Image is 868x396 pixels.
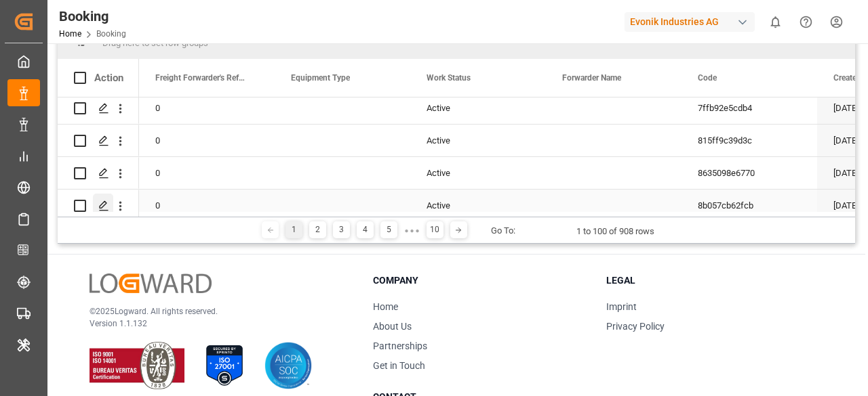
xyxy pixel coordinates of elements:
[682,190,817,221] div: 8b057cb62fcb
[625,12,755,32] div: Evonik Industries AG
[90,273,212,293] img: Logward Logo
[58,157,139,190] div: Press SPACE to select this row.
[291,73,350,83] span: Equipment Type
[139,125,275,156] div: 0
[309,221,326,238] div: 2
[357,221,374,238] div: 4
[606,301,637,312] a: Imprint
[139,157,275,189] div: 0
[58,190,139,222] div: Press SPACE to select this row.
[90,305,339,317] p: © 2025 Logward. All rights reserved.
[59,6,126,26] div: Booking
[606,321,665,332] a: Privacy Policy
[373,301,398,312] a: Home
[373,340,427,351] a: Partnerships
[102,38,208,48] span: Drag here to set row groups
[155,73,246,83] span: Freight Forwarder's Reference No.
[410,157,546,189] div: Active
[373,321,412,332] a: About Us
[373,360,425,371] a: Get in Touch
[606,273,823,288] h3: Legal
[576,225,654,238] div: 1 to 100 of 908 rows
[333,221,350,238] div: 3
[90,317,339,330] p: Version 1.1.132
[698,73,717,83] span: Code
[410,125,546,156] div: Active
[380,221,397,238] div: 5
[90,342,184,389] img: ISO 9001 & ISO 14001 Certification
[58,92,139,125] div: Press SPACE to select this row.
[410,92,546,124] div: Active
[58,125,139,157] div: Press SPACE to select this row.
[404,225,419,236] div: ● ● ●
[139,92,275,124] div: 0
[682,157,817,189] div: 8635098e6770
[427,73,471,83] span: Work Status
[682,92,817,124] div: 7ffb92e5cdb4
[94,72,123,84] div: Action
[682,125,817,156] div: 815ff9c39d3c
[264,342,312,389] img: AICPA SOC
[427,221,443,238] div: 10
[410,190,546,221] div: Active
[625,9,760,35] button: Evonik Industries AG
[562,73,621,83] span: Forwarder Name
[201,342,248,389] img: ISO 27001 Certification
[139,190,275,221] div: 0
[285,221,302,238] div: 1
[59,29,81,39] a: Home
[373,273,590,288] h3: Company
[760,7,791,37] button: show 0 new notifications
[491,224,515,238] div: Go To:
[791,7,821,37] button: Help Center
